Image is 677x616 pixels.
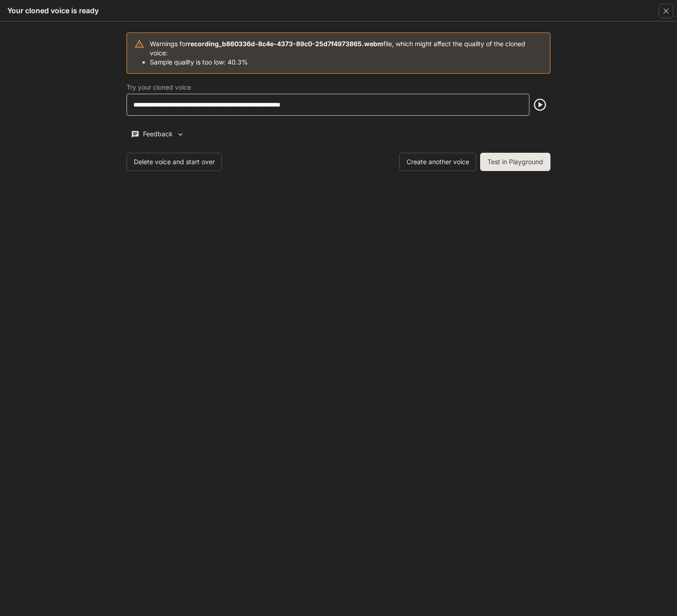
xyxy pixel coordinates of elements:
button: Feedback [127,127,189,142]
p: Try your cloned voice [127,84,191,91]
button: Test in Playground [480,153,550,171]
li: Sample quality is too low: 40.3% [150,58,543,67]
button: Create another voice [399,153,476,171]
h5: Your cloned voice is ready [7,5,99,16]
b: recording_b860336d-8c4e-4373-89c0-25d7f4973865.webm [188,40,383,48]
button: Delete voice and start over [127,153,222,171]
div: Warnings for file, which might affect the quality of the cloned voice: [150,36,543,70]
